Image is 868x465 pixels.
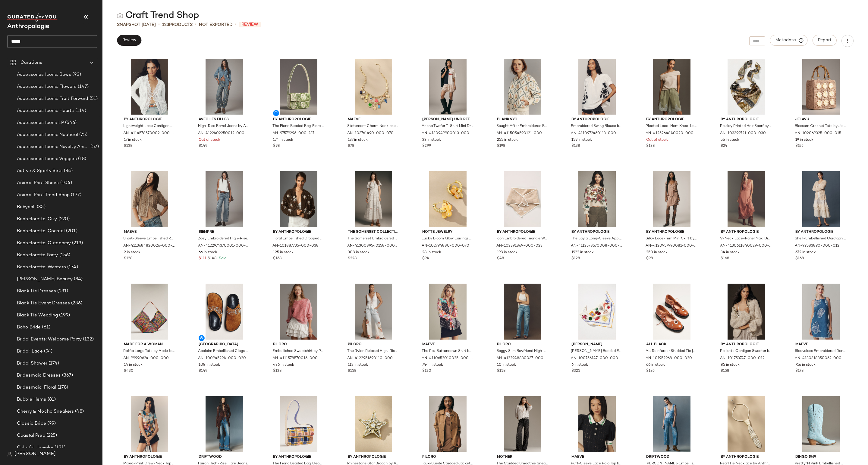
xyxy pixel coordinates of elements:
[158,21,160,28] span: •
[198,236,249,242] span: Zoey Embroidered High-Rise Wide-Leg Jeans by Siempre in Blue, Women's, Size: 27, Polyester/Cotton...
[492,171,553,227] img: 102391869_023_b
[571,342,623,347] span: [PERSON_NAME]
[571,256,580,261] span: $128
[124,229,175,235] span: Maeve
[273,137,293,143] span: 174 in stock
[343,59,404,115] img: 103761490_070_b
[194,171,255,227] img: 4122974370001_093_b
[567,59,627,115] img: 4110972460113_011_b
[795,368,804,374] span: $178
[56,384,68,391] span: (178)
[422,117,473,122] span: [PERSON_NAME] und Pferdgarten
[20,59,42,66] span: Curations
[343,171,404,227] img: 4130089540158_010_b
[571,131,622,136] span: AN-4110972460113-000-011
[791,396,851,452] img: 99615239_045_b
[497,250,517,255] span: 198 in stock
[795,243,839,249] span: AN-99583890-000-012
[17,180,59,186] span: Animal Print Shoes
[17,360,47,367] span: Bridal Shower
[268,284,329,340] img: 4111578570016_065_b
[496,131,548,136] span: AN-4115054590121-000-016
[199,256,206,261] span: $111
[721,250,740,255] span: 34 in stock
[17,276,73,283] span: [PERSON_NAME] Beauty
[273,117,324,122] span: By Anthropologie
[119,59,180,115] img: 4114578570002_010_b
[721,362,740,368] span: 85 in stock
[57,216,70,223] span: (220)
[721,137,739,143] span: 56 in stock
[17,384,56,391] span: Bridesmaid: Floral
[417,284,478,340] img: 4110652010025_003_b
[17,288,56,295] span: Black Tie Dresses
[492,284,553,340] img: 4122948830037_040_b
[795,131,841,136] span: AN-102069325-000-015
[78,131,88,138] span: (75)
[646,256,653,261] span: $98
[496,356,548,361] span: AN-4122948830037-000-040
[641,284,702,340] img: 101952968_020_b
[417,396,478,452] img: 4115929420082_026_b
[422,131,473,136] span: AN-4130949900013-000-011
[198,356,246,361] span: AN-100945294-000-020
[571,229,623,235] span: By Anthropologie
[208,256,216,261] span: $148
[720,349,771,354] span: Paillette Cardigan Sweater by Anthropologie in Ivory, Women's, Polyester/Acrylic
[721,117,772,122] span: By Anthropologie
[795,117,847,122] span: Jelavu
[721,454,772,460] span: By Anthropologie
[716,59,777,115] img: 103399721_030_b
[268,396,329,452] img: 97580096_266_b
[53,444,65,451] span: (131)
[124,368,134,374] span: $430
[497,362,516,368] span: 10 in stock
[199,368,207,374] span: $149
[66,264,78,271] span: (174)
[571,143,580,149] span: $138
[46,420,56,427] span: (99)
[343,284,404,340] img: 4122951690110_014_c
[721,229,772,235] span: By Anthropologie
[422,454,473,460] span: Pilcro
[199,250,217,255] span: 66 in stock
[17,216,57,223] span: Bachelorette: City
[641,171,702,227] img: 4120957990081_014_b
[17,192,70,199] span: Animal Print Trend Shop
[36,204,46,211] span: (35)
[720,131,766,136] span: AN-103399721-000-030
[422,236,473,242] span: Lucky Bloom Glow Earrings by NOTTE Jewelry in Gold, Women's, Gold/Plated Brass/Cubic Zirconia at ...
[646,356,692,361] span: AN-101952968-000-020
[194,59,255,115] img: 4122402250012_093_b
[795,143,804,149] span: $195
[571,243,622,249] span: AN-4112578570008-000-532
[17,324,41,331] span: Boho Bride
[77,83,89,90] span: (147)
[347,349,398,354] span: The Rylan Relaxed High-Rise Flare Jeans by Pilcro in Beige, Women's, Size: 26W, Cotton/Elastane a...
[422,143,431,149] span: $299
[273,342,324,347] span: Pilcro
[721,368,729,374] span: $158
[273,362,294,368] span: 436 in stock
[716,284,777,340] img: 101753747_012_b
[497,342,548,347] span: Pilcro
[17,156,77,162] span: Accessories Icons: Veggies
[198,349,249,354] span: Acclaim Embellished Clogs by Seychelles in Brown, Women's, Size: 7, Leather/Rubber/Suede at Anthr...
[646,236,697,242] span: Silky Lace-Trim Mini Skirt by Anthropologie in Beige, Women's, Size: Medium, Viscose
[348,368,356,374] span: $158
[571,454,623,460] span: Maeve
[492,396,553,452] img: 4122261181006_001_b
[348,143,354,149] span: $78
[17,83,77,90] span: Accessories Icons: Flowers
[7,23,49,30] span: Current Company Name
[347,124,398,129] span: Statement Charm Necklace by Maeve in Gold, Women's, Gold/Plated Brass/Enamel at Anthropologie
[17,204,36,211] span: Babydoll
[795,342,847,347] span: Maeve
[791,284,851,340] img: 4130318350062_091_b
[422,124,473,129] span: Ariona Twofer T-Shirt Mini Dress by [PERSON_NAME] und Pferdgarten in Ivory, Women's, Size: 8, Pol...
[343,396,404,452] img: 103937660_007_b
[422,368,431,374] span: $120
[73,276,83,283] span: (84)
[497,117,548,122] span: BLANKNYC
[17,312,58,319] span: Black Tie Wedding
